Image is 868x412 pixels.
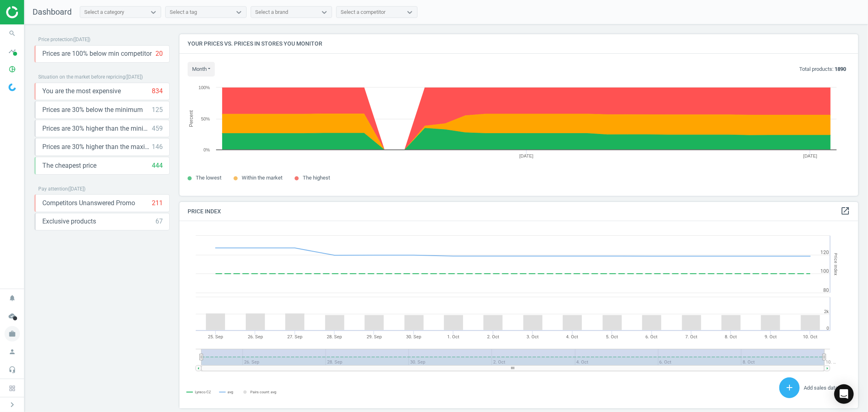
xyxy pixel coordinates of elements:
span: The highest [303,175,330,181]
i: timeline [4,44,20,59]
h4: Your prices vs. prices in stores you monitor [179,34,858,53]
tspan: Percent [188,110,194,127]
i: pie_chart_outlined [4,61,20,77]
span: Prices are 30% below the minimum [42,105,143,114]
div: 67 [155,217,163,226]
div: 146 [152,142,163,151]
div: 834 [152,87,163,96]
span: You are the most expensive [42,87,121,96]
span: ( [DATE] ) [68,186,85,192]
span: Price protection [38,37,73,42]
span: Add sales data [804,385,838,391]
img: wGWNvw8QSZomAAAAABJRU5ErkJggg== [9,83,16,91]
div: Open Intercom Messenger [834,384,854,404]
span: Situation on the market before repricing [38,74,125,80]
text: 80 [823,287,829,293]
tspan: 4. Oct [566,334,579,340]
text: 0% [203,147,210,152]
i: add [785,383,794,392]
div: Select a category [84,9,124,16]
tspan: 29. Sep [367,334,382,340]
i: chevron_right [7,400,17,410]
div: 125 [152,105,163,114]
tspan: Lyreco CZ [195,390,211,394]
span: ( [DATE] ) [125,74,143,80]
tspan: Pairs count: avg [250,390,276,394]
span: Competitors Unanswered Promo [42,199,135,208]
div: 20 [155,49,163,58]
i: work [4,326,20,342]
i: search [4,26,20,41]
tspan: Price Index [833,253,838,276]
tspan: [DATE] [803,153,818,158]
tspan: 30. Sep [406,334,421,340]
h4: Price Index [179,202,858,221]
i: cloud_done [4,308,20,324]
div: Select a brand [255,9,288,16]
tspan: 6. Oct [646,334,658,340]
tspan: 5. Oct [606,334,618,340]
div: 459 [152,124,163,133]
span: Prices are 100% below min competitor [42,49,152,58]
tspan: 9. Oct [765,334,777,340]
span: Dashboard [33,7,72,17]
tspan: 28. Sep [327,334,342,340]
i: open_in_new [840,206,850,216]
p: Total products: [799,66,846,73]
i: notifications [4,290,20,306]
div: 211 [152,199,163,208]
span: ( [DATE] ) [73,37,90,42]
button: add [779,377,800,398]
tspan: 27. Sep [287,334,302,340]
text: 100% [199,85,210,90]
div: Select a competitor [341,9,385,16]
div: 444 [152,161,163,170]
tspan: 10. Oct [803,334,818,340]
tspan: 1. Oct [447,334,459,340]
tspan: 3. Oct [527,334,539,340]
i: headset_mic [4,362,20,377]
span: The lowest [196,175,221,181]
span: Prices are 30% higher than the minimum [42,124,152,133]
tspan: 2. Oct [487,334,499,340]
span: Exclusive products [42,217,96,226]
b: 1890 [835,66,846,72]
text: 50% [201,116,210,121]
i: person [4,344,20,359]
tspan: 10. … [826,359,836,365]
a: open_in_new [840,206,850,217]
div: Select a tag [170,9,197,16]
text: 100 [820,268,829,274]
span: Prices are 30% higher than the maximal [42,142,152,151]
span: Within the market [242,175,282,181]
tspan: 25. Sep [208,334,223,340]
text: 2k [824,309,829,314]
button: chevron_right [2,399,22,410]
text: 120 [820,250,829,255]
tspan: 7. Oct [685,334,697,340]
button: month [188,62,215,77]
tspan: 26. Sep [248,334,263,340]
text: 0 [826,326,829,331]
tspan: 8. Oct [725,334,737,340]
span: Pay attention [38,186,68,192]
img: ajHJNr6hYgQAAAAASUVORK5CYII= [6,6,64,18]
tspan: [DATE] [519,153,533,158]
span: The cheapest price [42,161,96,170]
tspan: avg [227,390,233,394]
